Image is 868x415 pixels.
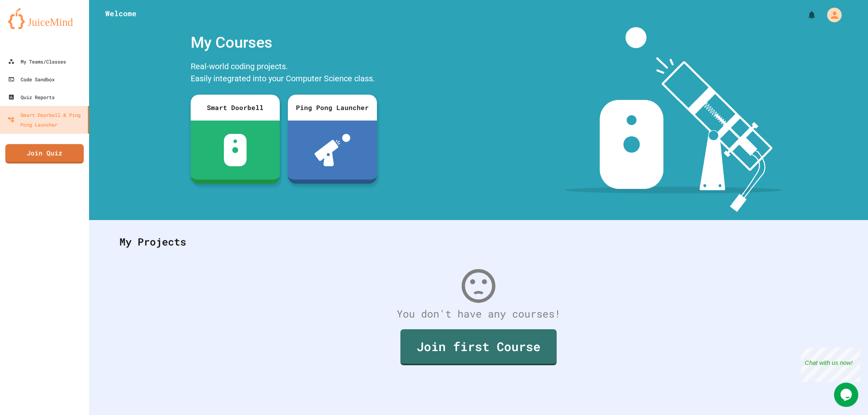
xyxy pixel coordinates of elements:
[8,110,85,129] div: Smart Doorbell & Ping Pong Launcher
[5,144,84,163] a: Join Quiz
[8,74,55,84] div: Code Sandbox
[111,306,846,322] div: You don't have any courses!
[187,58,381,89] div: Real-world coding projects. Easily integrated into your Computer Science class.
[834,383,860,407] iframe: chat widget
[565,27,782,212] img: banner-image-my-projects.png
[288,95,377,121] div: Ping Pong Launcher
[801,347,860,382] iframe: chat widget
[8,57,66,66] div: My Teams/Classes
[315,134,351,166] img: ppl-with-ball.png
[819,6,844,24] div: My Account
[224,134,247,166] img: sdb-white.svg
[792,8,819,22] div: My Notifications
[187,27,381,58] div: My Courses
[191,95,280,121] div: Smart Doorbell
[400,329,557,365] a: Join first Course
[8,8,81,29] img: logo-orange.svg
[111,226,846,258] div: My Projects
[8,92,55,102] div: Quiz Reports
